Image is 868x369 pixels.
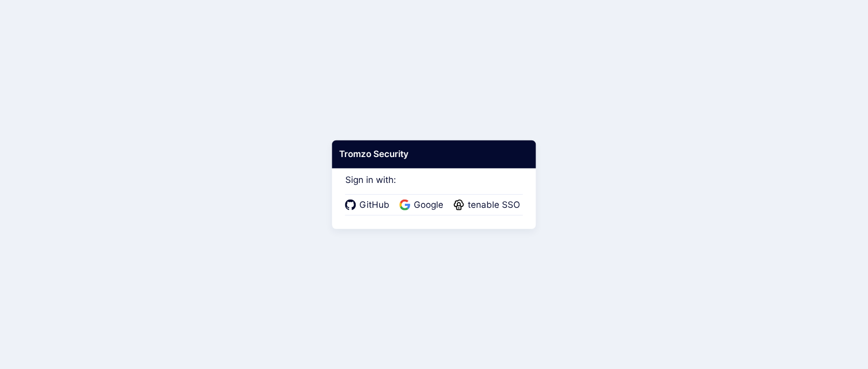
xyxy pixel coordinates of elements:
[332,140,536,168] div: Tromzo Security
[465,198,523,212] span: tenable SSO
[400,198,446,212] a: Google
[454,198,523,212] a: tenable SSO
[345,198,393,212] a: GitHub
[356,198,393,212] span: GitHub
[411,198,446,212] span: Google
[345,161,523,216] div: Sign in with:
